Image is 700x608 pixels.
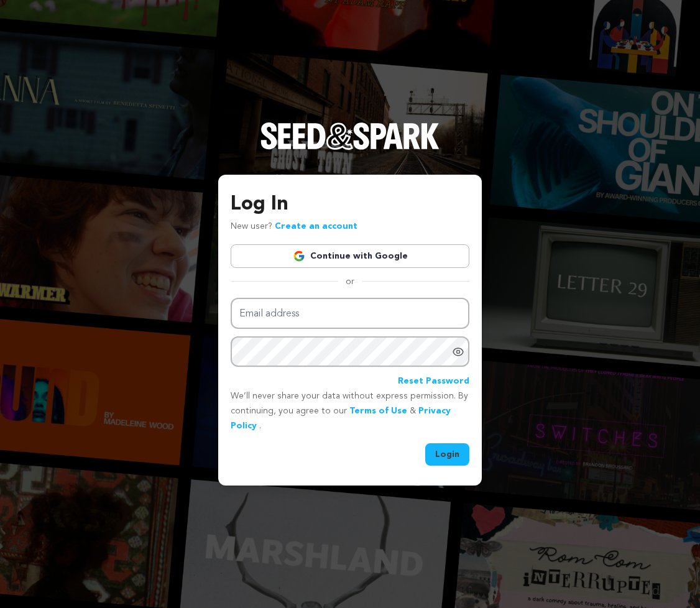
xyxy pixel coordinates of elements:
p: New user? [231,219,357,234]
span: or [338,275,362,288]
input: Email address [231,298,469,329]
a: Terms of Use [349,407,407,415]
h3: Log In [231,190,469,219]
a: Show password as plain text. Warning: this will display your password on the screen. [452,346,464,358]
a: Privacy Policy [231,407,451,430]
a: Reset Password [398,374,469,389]
button: Login [425,443,469,466]
p: We’ll never share your data without express permission. By continuing, you agree to our & . [231,389,469,433]
img: Seed&Spark Logo [260,122,440,150]
a: Create an account [275,222,357,231]
img: Google logo [293,250,305,262]
a: Continue with Google [231,244,469,268]
a: Seed&Spark Homepage [260,122,440,175]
